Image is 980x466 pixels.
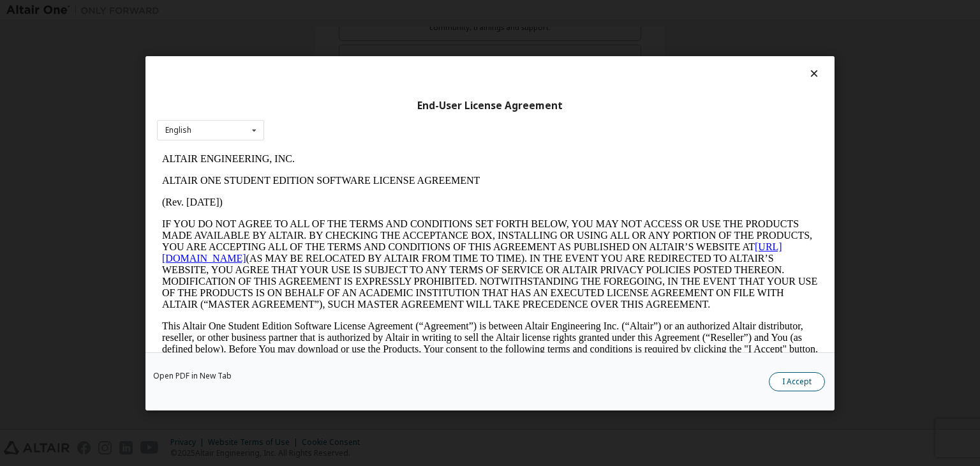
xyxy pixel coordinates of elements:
p: This Altair One Student Edition Software License Agreement (“Agreement”) is between Altair Engine... [5,172,661,218]
div: English [165,126,191,134]
p: ALTAIR ONE STUDENT EDITION SOFTWARE LICENSE AGREEMENT [5,27,661,38]
a: [URL][DOMAIN_NAME] [5,93,625,116]
button: I Accept [769,372,825,391]
p: ALTAIR ENGINEERING, INC. [5,5,661,17]
p: (Rev. [DATE]) [5,49,661,60]
p: IF YOU DO NOT AGREE TO ALL OF THE TERMS AND CONDITIONS SET FORTH BELOW, YOU MAY NOT ACCESS OR USE... [5,70,661,162]
div: End-User License Agreement [157,99,823,112]
a: Open PDF in New Tab [153,372,232,380]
